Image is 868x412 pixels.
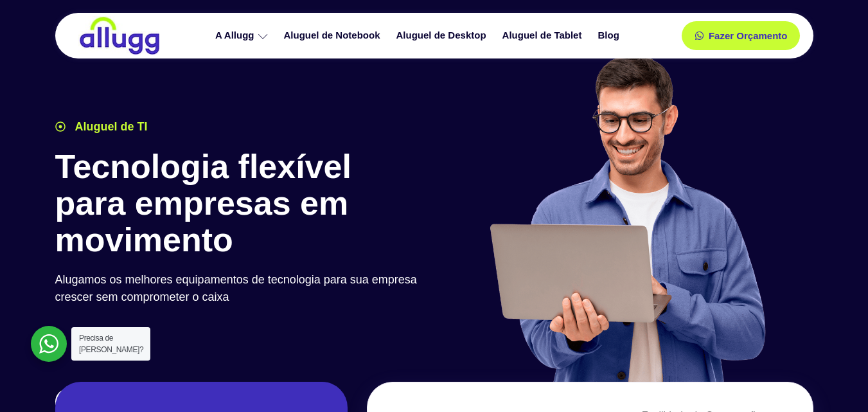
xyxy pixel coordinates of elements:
[78,16,161,55] img: locação de TI é Allugg
[209,24,278,47] a: A Allugg
[682,21,801,50] a: Fazer Orçamento
[709,31,788,40] span: Fazer Orçamento
[591,24,628,47] a: Blog
[72,118,148,136] span: Aluguel de TI
[278,24,390,47] a: Aluguel de Notebook
[79,334,143,354] span: Precisa de [PERSON_NAME]?
[390,24,496,47] a: Aluguel de Desktop
[55,148,428,259] h1: Tecnologia flexível para empresas em movimento
[485,54,768,382] img: aluguel de ti para startups
[496,24,592,47] a: Aluguel de Tablet
[55,271,428,306] p: Alugamos os melhores equipamentos de tecnologia para sua empresa crescer sem comprometer o caixa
